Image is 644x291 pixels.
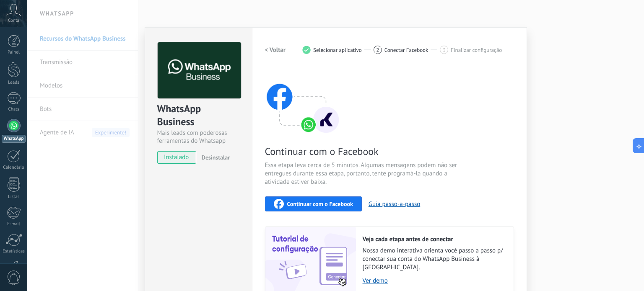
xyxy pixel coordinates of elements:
[202,154,230,161] span: Desinstalar
[265,196,362,211] button: Continuar com o Facebook
[157,129,240,145] div: Mais leads com poderosas ferramentas do Whatsapp
[265,46,286,54] h2: < Voltar
[363,277,505,285] a: Ver demo
[265,42,286,57] button: < Voltar
[8,18,19,23] span: Conta
[369,200,420,208] button: Guia passo-a-passo
[2,221,26,227] div: E-mail
[2,165,26,170] div: Calendário
[2,249,26,254] div: Estatísticas
[313,47,362,53] span: Selecionar aplicativo
[2,107,26,112] div: Chats
[158,151,196,164] span: instalado
[265,145,465,158] span: Continuar com o Facebook
[157,102,240,129] div: WhatsApp Business
[265,67,340,134] img: connect with facebook
[2,50,26,55] div: Painel
[384,47,428,53] span: Conectar Facebook
[265,161,465,186] span: Essa etapa leva cerca de 5 minutos. Algumas mensagens podem não ser entregues durante essa etapa,...
[2,194,26,200] div: Listas
[451,47,502,53] span: Finalizar configuração
[158,42,241,99] img: logo_main.png
[376,46,379,54] span: 2
[198,151,230,164] button: Desinstalar
[363,247,505,272] span: Nossa demo interativa orienta você passo a passo p/ conectar sua conta do WhatsApp Business à [GE...
[2,135,26,143] div: WhatsApp
[363,235,505,243] h2: Veja cada etapa antes de conectar
[287,201,353,207] span: Continuar com o Facebook
[2,80,26,85] div: Leads
[443,46,446,54] span: 3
